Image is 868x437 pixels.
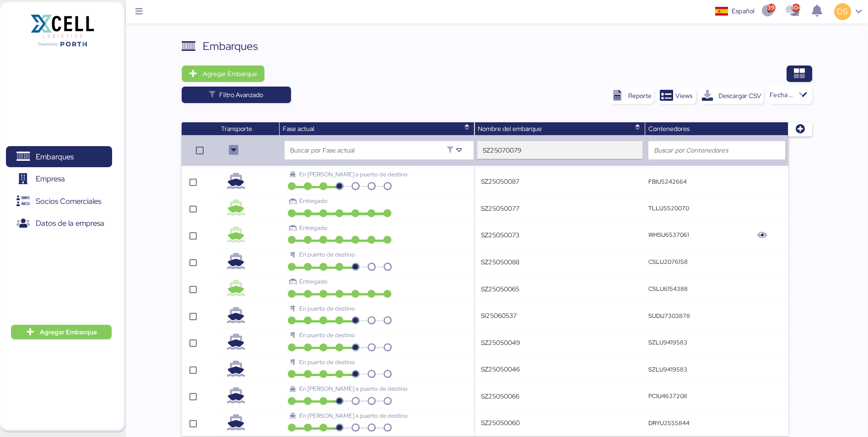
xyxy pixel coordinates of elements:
span: Entregado [299,278,328,285]
button: Reporte [609,87,654,104]
span: Entregado [299,224,328,232]
input: Buscar por Nombre del embarque [483,145,637,156]
q-button: SUDU7303878 [648,312,690,320]
q-button: CSLU6154388 [648,285,688,293]
span: Embarques [36,150,74,164]
span: Socios Comerciales [36,195,101,208]
span: En puerto de destino [299,358,355,366]
q-button: TLLU5520070 [648,204,689,212]
span: Agregar Embarque [40,327,97,338]
q-button: CSLU2076158 [648,258,688,266]
div: Reporte [628,90,652,101]
span: Entregado [299,197,328,205]
q-button: SZLU9419583 [648,339,687,346]
span: Contenedores [648,125,690,133]
span: En puerto de destino [299,331,355,339]
span: Datos de la empresa [36,217,104,230]
div: Descargar CSV [718,90,761,101]
span: En [PERSON_NAME] a puerto de destino [299,412,408,420]
button: Agregar Embarque [11,325,112,339]
button: Descargar CSV [700,87,764,104]
span: Nombre del embarque [478,125,542,133]
button: Menu [131,4,147,20]
div: Embarques [203,38,258,55]
div: Español [732,6,755,16]
input: Buscar por Contenedores [654,145,780,156]
span: En puerto de destino [299,251,355,258]
q-button: SZLU9419583 [648,366,687,373]
button: Filtro Avanzado [182,87,291,103]
span: En [PERSON_NAME] a puerto de destino [299,170,408,178]
a: Embarques [6,146,112,167]
span: Empresa [36,172,65,186]
a: Datos de la empresa [6,213,112,234]
span: Agregar Embarque [203,68,257,79]
button: Views [658,87,696,104]
q-button: WHSU6537061 [648,231,689,239]
span: En puerto de destino [299,305,355,312]
span: En [PERSON_NAME] a puerto de destino [299,385,408,393]
span: DS [837,5,848,17]
a: Empresa [6,169,112,190]
span: Filtro Avanzado [219,89,263,100]
button: Agregar Embarque [182,66,264,82]
q-button: PCIU4637208 [648,392,687,400]
span: Fase actual [283,125,314,133]
q-button: FBIU5242664 [648,178,687,186]
q-button: DRYU2555844 [648,419,690,427]
span: Transporte [221,125,252,133]
span: Views [675,90,692,101]
a: Socios Comerciales [6,191,112,212]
